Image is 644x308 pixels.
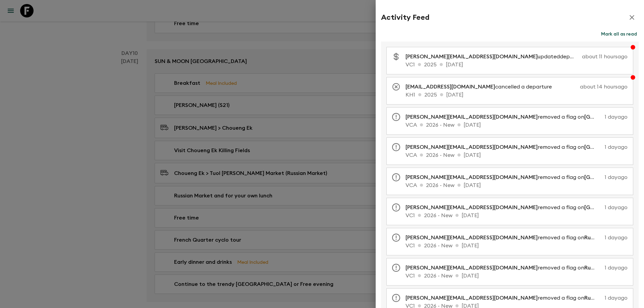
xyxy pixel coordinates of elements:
span: [GEOGRAPHIC_DATA] [584,144,641,150]
p: VCA 2026 - New [DATE] [406,181,628,189]
p: VCA 2026 - New [DATE] [406,151,628,159]
p: removed a flag on [406,294,602,302]
p: KH1 2025 [DATE] [406,91,628,99]
p: removed a flag on [406,173,602,181]
p: removed a flag on [406,234,602,242]
p: removed a flag on [406,203,602,211]
button: Mark all as read [599,29,639,39]
p: VC1 2026 - New [DATE] [406,272,628,280]
p: 1 day ago [605,264,628,272]
p: removed a flag on [406,264,602,272]
span: [PERSON_NAME][EMAIL_ADDRESS][DOMAIN_NAME] [406,295,538,301]
span: [GEOGRAPHIC_DATA] [584,205,641,210]
p: VCA 2026 - New [DATE] [406,121,628,129]
h2: Activity Feed [381,13,429,22]
span: [PERSON_NAME][EMAIL_ADDRESS][DOMAIN_NAME] [406,144,538,150]
p: about 11 hours ago [582,53,628,61]
p: 1 day ago [605,143,628,151]
p: VC1 2026 - New [DATE] [406,242,628,250]
span: [GEOGRAPHIC_DATA] [584,114,641,120]
span: [PERSON_NAME][EMAIL_ADDRESS][DOMAIN_NAME] [406,235,538,240]
p: 1 day ago [605,294,628,302]
p: cancelled a departure [406,83,557,91]
p: VC1 2025 [DATE] [406,61,628,69]
p: about 14 hours ago [560,83,628,91]
span: [PERSON_NAME][EMAIL_ADDRESS][DOMAIN_NAME] [406,175,538,180]
p: removed a flag on [406,143,602,151]
p: 1 day ago [605,113,628,121]
span: [PERSON_NAME][EMAIL_ADDRESS][DOMAIN_NAME] [406,54,538,59]
p: 1 day ago [605,234,628,242]
p: 1 day ago [605,203,628,211]
span: [GEOGRAPHIC_DATA] [584,175,641,180]
p: updated departure prices [406,53,579,61]
span: [PERSON_NAME][EMAIL_ADDRESS][DOMAIN_NAME] [406,114,538,120]
span: [EMAIL_ADDRESS][DOMAIN_NAME] [406,84,495,89]
p: VC1 2026 - New [DATE] [406,211,628,220]
p: removed a flag on [406,113,602,121]
p: 1 day ago [605,173,628,181]
span: [PERSON_NAME][EMAIL_ADDRESS][DOMAIN_NAME] [406,265,538,270]
span: [PERSON_NAME][EMAIL_ADDRESS][DOMAIN_NAME] [406,205,538,210]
